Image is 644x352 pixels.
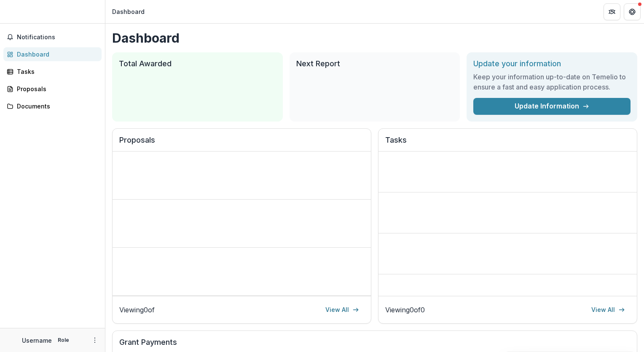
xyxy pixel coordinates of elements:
a: Tasks [3,65,102,79]
div: Proposals [17,84,95,93]
span: Notifications [17,34,98,41]
nav: breadcrumb [109,5,148,18]
h3: Keep your information up-to-date on Temelio to ensure a fast and easy application process. [473,72,631,92]
div: Dashboard [17,50,95,59]
h2: Tasks [385,135,630,152]
h2: Proposals [119,135,364,152]
button: Get Help [624,3,641,20]
h2: Total Awarded [119,59,276,68]
h2: Next Report [296,59,453,68]
p: Viewing 0 of 0 [385,305,425,315]
a: View All [586,303,630,317]
p: Viewing 0 of [119,305,155,315]
div: Documents [17,102,95,111]
h2: Update your information [473,59,631,68]
div: Tasks [17,67,95,76]
a: View All [320,303,364,317]
div: Dashboard [112,7,145,16]
button: Notifications [3,30,102,44]
a: Proposals [3,82,102,96]
button: More [90,335,100,345]
a: Update Information [473,98,631,115]
h1: Dashboard [112,30,637,46]
a: Documents [3,99,102,113]
button: Partners [604,3,620,20]
a: Dashboard [3,47,102,61]
p: Role [55,336,72,344]
p: Username [22,336,52,345]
